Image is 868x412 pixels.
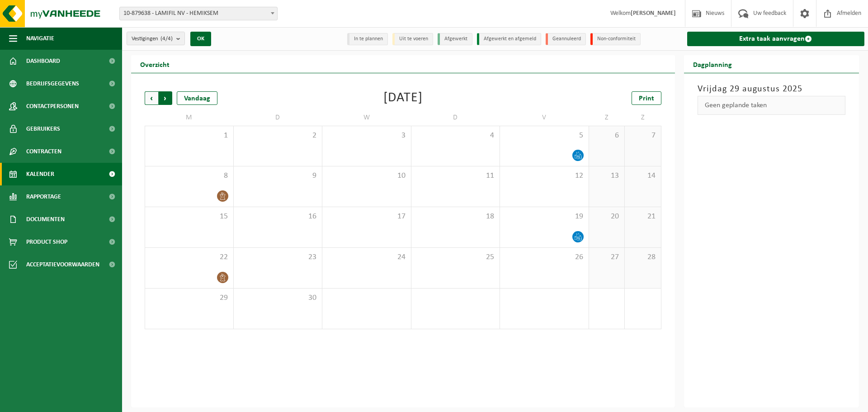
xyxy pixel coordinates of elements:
span: 29 [150,293,229,303]
span: Bedrijfsgegevens [26,72,79,95]
span: 25 [416,252,495,262]
span: 12 [505,171,584,181]
span: Product Shop [26,231,67,253]
count: (4/4) [160,36,173,42]
td: M [145,109,234,126]
span: 1 [150,131,229,141]
span: 30 [238,293,318,303]
span: 10-879638 - LAMIFIL NV - HEMIKSEM [120,7,277,20]
span: 9 [238,171,318,181]
span: 19 [505,212,584,222]
span: Volgende [159,91,172,105]
li: Geannuleerd [546,33,586,45]
span: 21 [629,212,656,222]
span: Documenten [26,208,65,231]
span: 11 [416,171,495,181]
td: Z [589,109,625,126]
span: Kalender [26,163,54,185]
li: Afgewerkt en afgemeld [477,33,541,45]
span: 27 [594,252,620,262]
div: Geen geplande taken [698,96,846,115]
span: 28 [629,252,656,262]
li: Non-conformiteit [590,33,641,45]
span: 14 [629,171,656,181]
div: [DATE] [383,91,423,105]
span: Contracten [26,140,61,163]
span: 16 [238,212,318,222]
span: Acceptatievoorwaarden [26,253,99,276]
span: Vorige [145,91,158,105]
a: Print [632,91,661,105]
h3: Vrijdag 29 augustus 2025 [698,82,846,96]
span: Vestigingen [132,32,173,46]
strong: [PERSON_NAME] [631,10,676,17]
span: Rapportage [26,185,61,208]
td: W [322,109,411,126]
span: 17 [327,212,406,222]
span: 23 [238,252,318,262]
span: Dashboard [26,50,60,72]
span: 18 [416,212,495,222]
li: In te plannen [347,33,388,45]
button: OK [190,32,211,46]
li: Uit te voeren [392,33,433,45]
td: V [500,109,589,126]
span: 15 [150,212,229,222]
span: 2 [238,131,318,141]
td: D [234,109,323,126]
span: 13 [594,171,620,181]
td: D [411,109,500,126]
div: Vandaag [177,91,217,105]
span: Gebruikers [26,118,60,140]
span: 5 [505,131,584,141]
span: 6 [594,131,620,141]
span: 24 [327,252,406,262]
li: Afgewerkt [438,33,472,45]
span: 4 [416,131,495,141]
span: 8 [150,171,229,181]
span: Contactpersonen [26,95,79,118]
span: 26 [505,252,584,262]
span: 20 [594,212,620,222]
span: 22 [150,252,229,262]
span: Navigatie [26,27,54,50]
a: Extra taak aanvragen [687,32,865,46]
span: 10 [327,171,406,181]
span: 3 [327,131,406,141]
h2: Overzicht [131,55,179,73]
td: Z [625,109,661,126]
h2: Dagplanning [684,55,741,73]
button: Vestigingen(4/4) [127,32,185,45]
span: Print [639,95,654,102]
span: 10-879638 - LAMIFIL NV - HEMIKSEM [119,7,278,20]
span: 7 [629,131,656,141]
